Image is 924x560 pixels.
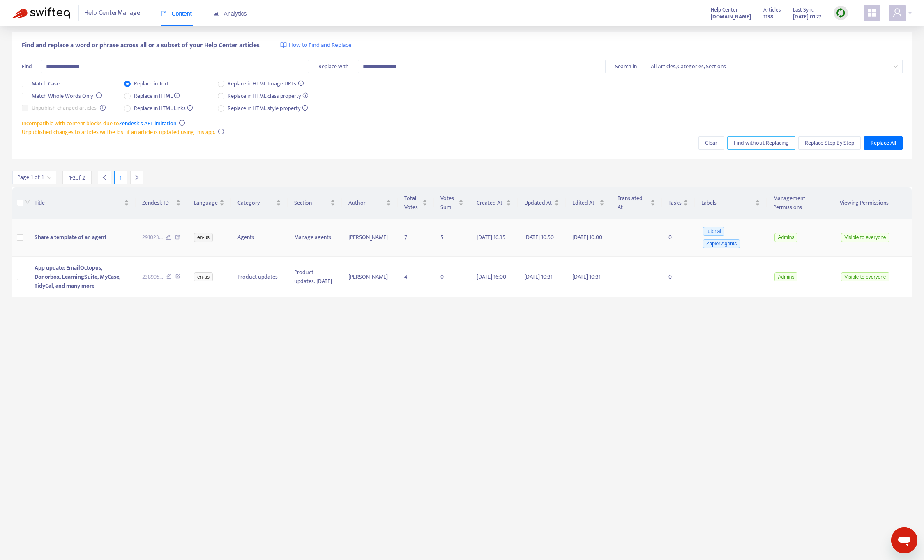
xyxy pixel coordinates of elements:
span: Unpublish changed articles [28,104,100,113]
th: Updated At [518,187,566,219]
th: Viewing Permissions [833,187,912,219]
span: Title [35,198,122,207]
div: 1 [114,171,127,184]
span: Replace in HTML [131,92,183,101]
td: Manage agents [288,219,341,257]
td: 7 [398,219,434,257]
span: Language [194,198,218,207]
button: Replace Step By Step [798,136,861,150]
span: Replace in HTML class property [224,92,311,101]
img: sync.dc5367851b00ba804db3.png [836,8,846,18]
th: Zendesk ID [136,187,188,219]
span: Replace in HTML Image URLs [224,79,307,88]
span: down [25,200,30,205]
span: Author [348,198,385,207]
span: Last Sync [793,5,814,14]
td: Product updates: [DATE] [288,257,341,297]
th: Title [28,187,136,219]
td: 0 [434,257,470,297]
span: Labels [701,198,753,207]
a: Zendesk's API limitation [119,119,176,128]
button: Find without Replacing [727,136,795,150]
span: Replace Step By Step [805,138,854,147]
span: Replace in HTML Links [131,104,196,113]
a: [DOMAIN_NAME] [711,12,751,21]
span: Edited At [572,198,598,207]
span: book [161,11,167,16]
img: image-link [280,42,287,48]
span: Zapier Agents [703,239,740,248]
th: Author [342,187,398,219]
span: tutorial [703,227,724,236]
th: Translated At [611,187,662,219]
span: Replace All [871,138,896,147]
span: [DATE] 10:31 [572,272,601,281]
span: Clear [705,138,717,147]
span: Translated At [618,194,649,212]
span: Share a template of an agent [35,233,106,242]
span: [DATE] 10:50 [524,233,554,242]
span: Search in [615,62,637,71]
span: Section [294,198,328,207]
iframe: Button to launch messaging window [891,527,917,553]
td: [PERSON_NAME] [342,219,398,257]
span: [DATE] 10:31 [524,272,553,281]
span: Find [22,62,32,71]
span: Incompatible with content blocks due to [22,119,176,128]
span: Votes Sum [440,194,457,212]
span: Content [161,10,192,17]
span: 238995 ... [142,272,163,281]
span: info-circle [100,105,106,111]
span: 1 - 2 of 2 [69,173,85,182]
span: Match Case [28,79,63,88]
span: 291023 ... [142,233,163,242]
span: Admins [774,233,797,242]
span: [DATE] 16:35 [477,233,505,242]
th: Votes Sum [434,187,470,219]
span: Match Whole Words Only [28,92,96,101]
td: Agents [231,219,288,257]
a: How to Find and Replace [280,41,352,50]
span: Replace with [318,62,349,71]
span: Replace in HTML style property [224,104,311,113]
span: App update: EmailOctopus, Donorbox, LearningSuite, MyCase, TidyCal, and many more [35,263,120,290]
th: Created At [470,187,517,219]
span: info-circle [179,120,185,126]
td: 0 [662,257,695,297]
img: Swifteq [12,7,70,19]
span: Help Center Manager [84,5,143,21]
span: [DATE] 10:00 [572,233,602,242]
span: Visible to everyone [841,272,889,281]
span: Replace in Text [131,79,172,88]
td: 0 [662,219,695,257]
span: Analytics [213,10,247,17]
span: [DATE] 16:00 [477,272,506,281]
th: Labels [695,187,766,219]
span: Zendesk ID [142,198,175,207]
th: Tasks [662,187,695,219]
span: right [134,175,140,180]
th: Management Permissions [767,187,833,219]
span: en-us [194,272,213,281]
span: en-us [194,233,213,242]
td: Product updates [231,257,288,297]
span: Total Votes [404,194,421,212]
td: [PERSON_NAME] [342,257,398,297]
span: Created At [477,198,504,207]
span: Help Center [711,5,738,14]
th: Total Votes [398,187,434,219]
th: Section [288,187,341,219]
button: Clear [698,136,724,150]
th: Category [231,187,288,219]
td: 4 [398,257,434,297]
span: How to Find and Replace [289,41,352,50]
button: Replace All [864,136,903,150]
span: Updated At [524,198,553,207]
span: Articles [763,5,781,14]
span: Category [237,198,274,207]
span: Tasks [668,198,682,207]
span: All Articles, Categories, Sections [651,60,897,73]
td: 5 [434,219,470,257]
span: Find without Replacing [734,138,789,147]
